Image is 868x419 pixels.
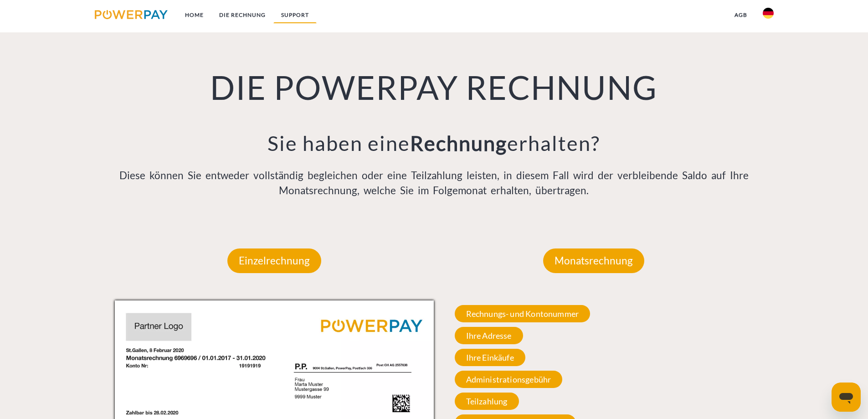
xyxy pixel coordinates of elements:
iframe: Schaltfläche zum Öffnen des Messaging-Fensters [832,383,861,412]
span: Administrationsgebühr [455,371,563,388]
p: Monatsrechnung [543,248,644,273]
a: DIE RECHNUNG [211,7,273,23]
span: Ihre Adresse [455,327,523,344]
h3: Sie haben eine erhalten? [115,130,754,156]
img: de [763,8,774,19]
h1: DIE POWERPAY RECHNUNG [115,67,754,108]
span: Rechnungs- und Kontonummer [455,305,591,322]
a: Home [177,7,211,23]
a: SUPPORT [273,7,317,23]
a: agb [727,7,755,23]
span: Ihre Einkäufe [455,349,525,366]
p: Einzelrechnung [227,248,321,273]
span: Teilzahlung [455,393,519,410]
img: logo-powerpay.svg [95,10,168,19]
b: Rechnung [410,131,507,155]
p: Diese können Sie entweder vollständig begleichen oder eine Teilzahlung leisten, in diesem Fall wi... [115,168,754,199]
